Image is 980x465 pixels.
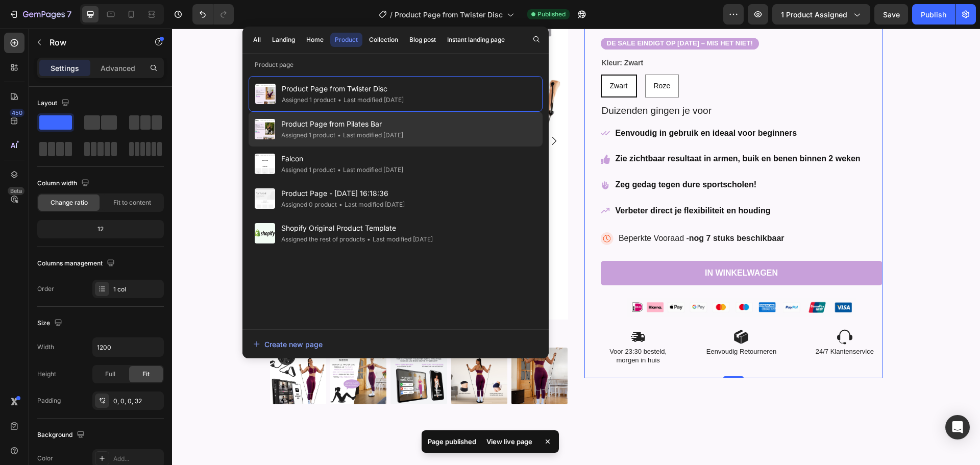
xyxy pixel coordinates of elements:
[883,10,900,19] span: Save
[142,370,150,379] span: Fit
[338,96,341,104] span: •
[253,334,538,354] button: Create new page
[51,198,88,207] span: Change ratio
[429,204,442,216] img: gempages_432750572815254551-9109ee11-533c-4760-bb2e-6556401de1bc.svg
[337,166,341,174] span: •
[242,60,549,70] p: Product page
[772,4,870,25] button: 1 product assigned
[281,222,433,234] span: Shopify Original Product Template
[113,285,161,294] div: 1 col
[37,284,54,293] div: Order
[113,198,151,207] span: Fit to content
[444,100,625,109] strong: Eenvoudig in gebruik en ideaal voor beginners
[369,35,398,44] div: Collection
[335,35,358,44] div: Product
[267,33,300,47] button: Landing
[253,339,323,350] div: Create new page
[444,126,689,134] strong: Zie zichtbaar resultaat in armen, buik en benen binnen 2 weken
[444,152,584,160] strong: Zeg gedag tegen dure sportscholen!
[172,29,980,465] iframe: Design area
[517,205,612,214] strong: nog 7 stuks beschikbaar
[533,239,606,250] div: IN WINKELWAGEN
[395,9,503,20] span: Product Page from Twister Disc
[435,11,581,18] strong: De sale eindigt op [DATE] – mis het niet!
[533,319,606,328] p: Eenvoudig Retourneren
[339,319,396,375] img: Twister Disc Lifestyle #kleur_zwart
[405,33,440,47] button: Blog post
[281,234,365,244] div: Assigned the rest of products
[272,35,295,44] div: Landing
[158,319,214,375] img: Twister Disc 5 #kleur_zwart
[101,63,135,74] p: Advanced
[37,396,61,405] div: Padding
[482,53,499,61] span: Roze
[376,106,388,118] button: Carousel Next Arrow
[330,33,362,47] button: Product
[443,33,509,47] button: Instant landing page
[636,319,709,328] p: 24/7 Klantenservice
[337,200,405,210] div: Last modified [DATE]
[113,397,161,406] div: 0, 0, 0, 32
[430,76,709,89] p: Duizenden gingen je voor
[337,131,341,139] span: •
[279,319,335,375] img: Twister Disc 1 #kleur_zwart
[253,35,261,44] div: All
[50,36,136,48] p: Row
[874,4,908,25] button: Save
[409,35,436,44] div: Blog post
[192,4,234,25] div: Undo/Redo
[282,95,336,105] div: Assigned 1 product
[455,269,684,288] img: Alt Image
[37,177,91,190] div: Column width
[306,35,324,44] div: Home
[281,165,335,175] div: Assigned 1 product
[912,4,955,25] button: Publish
[37,428,87,442] div: Background
[335,130,403,140] div: Last modified [DATE]
[339,201,342,208] span: •
[281,130,335,140] div: Assigned 1 product
[390,9,393,20] span: /
[438,53,456,61] span: Zwart
[781,9,847,20] span: 1 product assigned
[281,200,337,210] div: Assigned 0 product
[364,33,403,47] button: Collection
[429,27,473,42] legend: Kleur: Zwart
[281,118,403,130] span: Product Page from Pilates Bar
[67,8,71,20] p: 7
[113,454,161,463] div: Add...
[335,165,403,175] div: Last modified [DATE]
[480,434,538,449] div: View live page
[282,83,404,95] span: Product Page from Twister Disc
[37,257,117,271] div: Columns management
[37,370,56,379] div: Height
[921,9,946,20] div: Publish
[429,232,710,257] button: IN WINKELWAGEN
[367,235,371,243] span: •
[39,222,162,236] div: 12
[98,319,154,375] img: Twister Disc #kleur_zwart
[281,153,403,165] span: Falcon
[430,319,503,336] p: Voor 23:30 besteld, morgen in huis
[51,63,79,74] p: Settings
[4,4,76,25] button: 7
[10,109,24,117] div: 450
[249,33,265,47] button: All
[365,234,433,244] div: Last modified [DATE]
[37,342,54,352] div: Width
[218,319,275,375] img: Twister Disc app #kleur_zwart
[336,95,404,105] div: Last modified [DATE]
[447,205,614,215] p: Beperkte Vooraad -
[429,9,587,21] div: Rich Text Editor. Editing area: main
[37,96,71,110] div: Layout
[105,370,115,379] span: Full
[37,316,64,330] div: Size
[444,178,599,186] strong: Verbeter direct je flexibiliteit en houding
[281,187,405,200] span: Product Page - [DATE] 16:18:36
[37,454,53,463] div: Color
[537,10,566,19] span: Published
[8,187,24,195] div: Beta
[428,436,476,447] p: Page published
[93,338,163,356] input: Auto
[945,415,970,439] div: Open Intercom Messenger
